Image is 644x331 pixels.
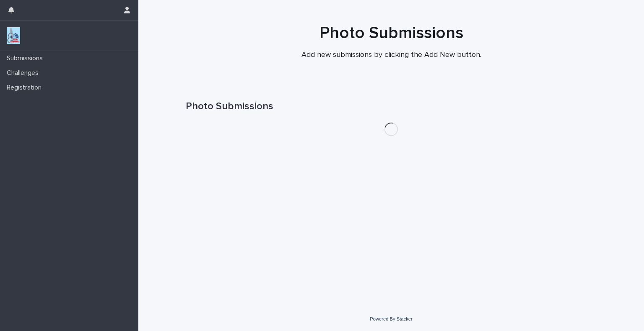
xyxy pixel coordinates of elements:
h1: Photo Submissions [186,100,597,113]
h1: Photo Submissions [186,23,597,43]
p: Challenges [3,69,45,77]
img: jxsLJbdS1eYBI7rVAS4p [7,27,20,44]
p: Submissions [3,54,49,62]
a: Powered By Stacker [370,316,412,321]
p: Add new submissions by clicking the Add New button. [223,51,559,60]
p: Registration [3,84,48,92]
